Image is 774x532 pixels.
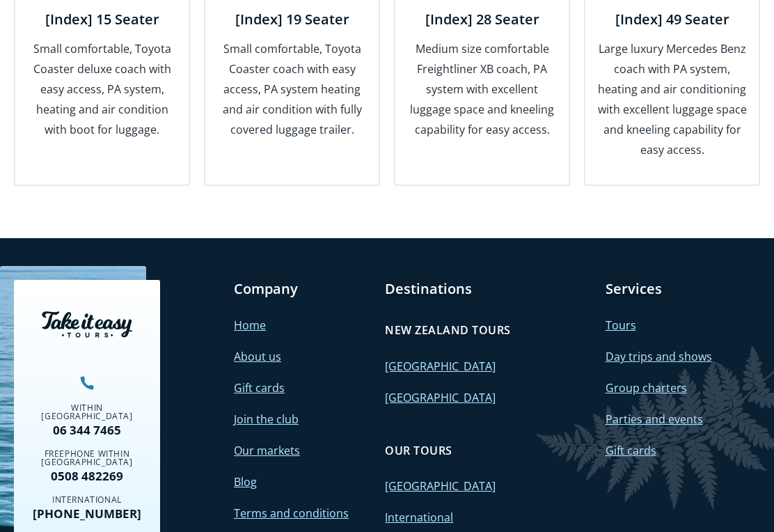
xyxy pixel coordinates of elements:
[606,350,712,365] a: Day trips and shows
[234,350,281,365] a: About us
[385,437,452,466] a: Our tours
[406,40,558,141] p: Medium size comfortable Freightliner XB coach, PA system with excellent luggage space and kneelin...
[26,11,178,29] h4: [Index] 15 Seater
[385,359,496,375] a: [GEOGRAPHIC_DATA]
[606,318,636,334] a: Tours
[606,381,687,396] a: Group charters
[606,444,656,459] a: Gift cards
[385,316,510,345] a: New Zealand tours
[606,412,703,428] a: Parties and events
[234,444,300,459] a: Our markets
[596,40,748,161] p: Large luxury Mercedes Benz coach with PA system, heating and air conditioning with excellent lugg...
[42,312,132,338] img: Take it easy tours
[24,471,150,483] a: 0508 482269
[234,281,371,299] h3: Company
[24,425,150,437] a: 06 344 7465
[385,510,453,526] a: International
[24,496,150,505] div: International
[26,40,178,141] p: Small comfortable, Toyota Coaster deluxe coach with easy access, PA system, heating and air condi...
[234,475,257,490] a: Blog
[385,281,472,299] a: Destinations
[385,444,452,459] h4: Our tours
[606,281,662,299] a: Services
[234,381,285,396] a: Gift cards
[385,479,496,494] a: [GEOGRAPHIC_DATA]
[406,11,558,29] h4: [Index] 28 Seater
[24,451,150,467] div: Freephone within [GEOGRAPHIC_DATA]
[385,391,496,406] a: [GEOGRAPHIC_DATA]
[216,40,368,141] p: Small comfortable, Toyota Coaster coach with easy access, PA system heating and air condition wit...
[596,11,748,29] h4: [Index] 49 Seater
[216,11,368,29] h4: [Index] 19 Seater
[234,506,349,522] a: Terms and conditions
[385,323,510,338] h4: New Zealand tours
[234,412,299,428] a: Join the club
[24,405,150,421] div: Within [GEOGRAPHIC_DATA]
[234,318,266,334] a: Home
[24,508,150,520] a: [PHONE_NUMBER]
